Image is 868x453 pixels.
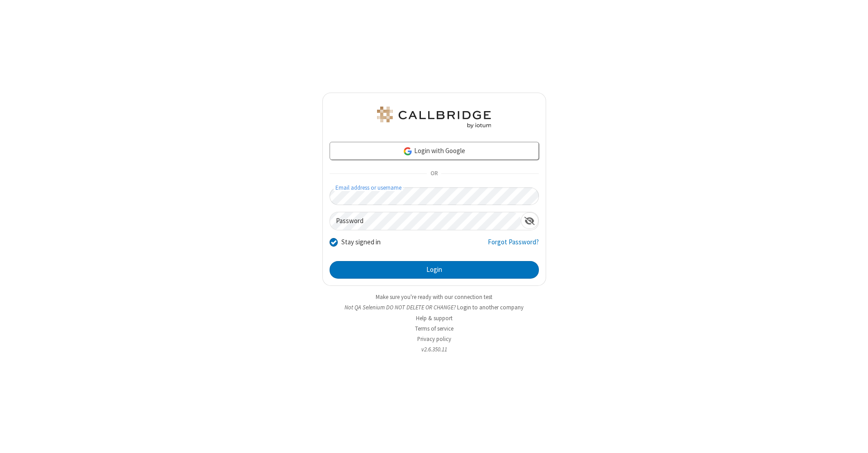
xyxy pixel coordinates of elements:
a: Help & support [416,314,453,322]
input: Email address or username [330,187,539,205]
li: Not QA Selenium DO NOT DELETE OR CHANGE? [322,303,546,312]
a: Privacy policy [417,335,451,343]
img: google-icon.png [403,146,413,156]
button: Login to another company [457,303,524,312]
a: Terms of service [415,325,453,332]
button: Login [330,261,539,279]
a: Make sure you're ready with our connection test [376,293,492,301]
a: Forgot Password? [488,237,539,254]
input: Password [330,212,521,230]
li: v2.6.350.11 [322,345,546,354]
a: Login with Google [330,142,539,160]
label: Stay signed in [341,237,381,248]
span: OR [427,168,441,180]
div: Show password [521,212,538,229]
img: QA Selenium DO NOT DELETE OR CHANGE [375,107,493,128]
